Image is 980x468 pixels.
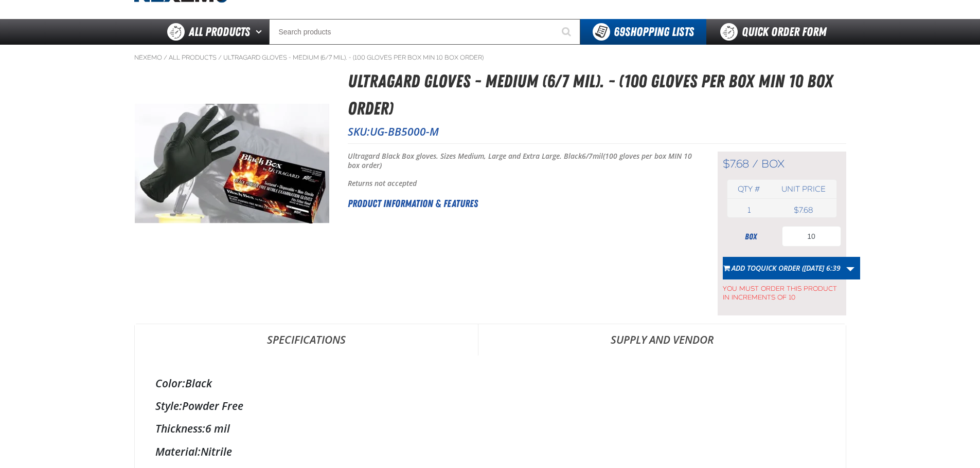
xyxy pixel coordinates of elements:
span: Quick Order ([DATE] 6:39 AM) [756,263,855,273]
span: box [761,157,785,171]
span: / [218,53,222,62]
span: / [752,157,758,171]
input: Product Quantity [782,226,841,247]
span: All Products [189,23,250,41]
label: Thickness: [155,421,205,436]
div: box [723,231,779,242]
a: Supply and Vendor [478,324,846,355]
button: Start Searching [555,19,580,45]
a: More Actions [841,257,860,279]
div: 6 mil [155,421,825,436]
img: Ultragard gloves - Medium (6/7 mil). - (100 gloves per box MIN 10 box order) [135,104,329,223]
button: Open All Products pages [252,19,269,45]
h1: Ultragard gloves - Medium (6/7 mil). - (100 gloves per box MIN 10 box order) [348,68,846,122]
b: Returns not accepted [348,178,417,188]
label: Material: [155,444,201,459]
td: $7.68 [771,203,836,217]
strong: 69 [614,25,625,39]
th: Unit price [771,180,836,199]
a: Nexemo [134,53,162,62]
a: All Products [169,53,217,62]
a: Ultragard gloves - Medium (6/7 mil). - (100 gloves per box MIN 10 box order) [223,53,484,62]
span: Shopping Lists [614,25,694,39]
span: UG-BB5000-M [370,124,439,139]
div: Nitrile [155,444,825,459]
h2: Product Information & Features [348,196,692,211]
span: You must order this product in increments of 10 [723,279,841,302]
span: 1 [747,205,751,215]
a: Specifications [135,324,478,355]
p: Ultragard Black Box gloves. Sizes Medium, Large and Extra Large. Black (100 gloves per box MIN 10... [348,152,692,171]
label: Style: [155,399,182,413]
p: SKU: [348,124,846,139]
div: Black [155,376,825,390]
span: Add to [732,263,855,273]
button: You have 69 Shopping Lists. Open to view details [580,19,706,45]
button: Add toQuick Order ([DATE] 6:39 AM) [723,257,841,279]
nav: Breadcrumbs [134,53,846,62]
label: Color: [155,376,185,390]
input: Search [269,19,580,45]
span: / [164,53,167,62]
th: Qty # [727,180,771,199]
div: Powder Free [155,399,825,413]
strong: 6/7mil [582,151,603,161]
a: Quick Order Form [706,19,846,45]
span: $7.68 [723,157,749,171]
